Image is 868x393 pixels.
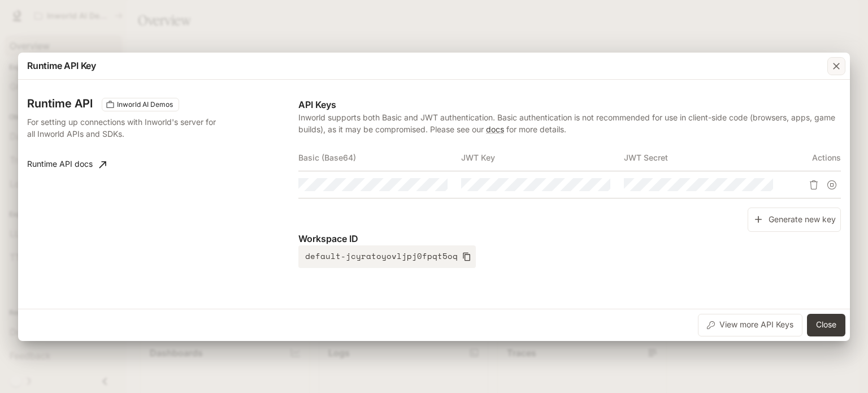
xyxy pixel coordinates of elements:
[461,144,624,171] th: JWT Key
[698,314,802,336] button: View more API Keys
[787,144,841,171] th: Actions
[805,176,823,194] button: Delete API key
[27,98,93,109] h3: Runtime API
[102,98,179,111] div: These keys will apply to your current workspace only
[27,59,96,72] p: Runtime API Key
[298,111,841,135] p: Inworld supports both Basic and JWT authentication. Basic authentication is not recommended for u...
[486,124,504,134] a: docs
[298,245,476,268] button: default-jcyratoyovljpj0fpqt5oq
[807,314,845,336] button: Close
[748,208,841,232] button: Generate new key
[624,144,787,171] th: JWT Secret
[298,144,461,171] th: Basic (Base64)
[23,153,111,176] a: Runtime API docs
[823,176,841,194] button: Suspend API key
[298,232,841,245] p: Workspace ID
[112,100,177,110] span: Inworld AI Demos
[27,116,224,140] p: For setting up connections with Inworld's server for all Inworld APIs and SDKs.
[298,98,841,111] p: API Keys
